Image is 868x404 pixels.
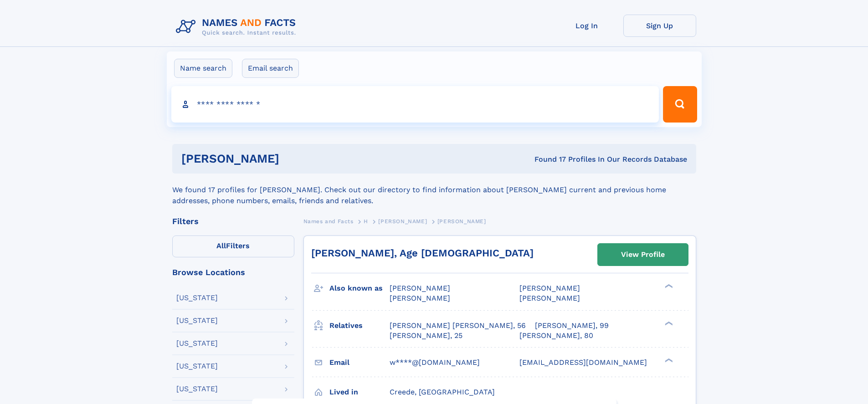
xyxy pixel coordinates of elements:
[176,294,218,302] div: [US_STATE]
[172,217,294,225] div: Filters
[174,59,232,78] label: Name search
[311,247,534,259] a: [PERSON_NAME], Age [DEMOGRAPHIC_DATA]
[663,320,673,326] div: ❯
[172,235,294,257] label: Filters
[176,385,218,393] div: [US_STATE]
[390,321,526,331] a: [PERSON_NAME] [PERSON_NAME], 56
[172,15,303,39] img: Logo Names and Facts
[663,357,673,363] div: ❯
[329,281,390,296] h3: Also known as
[378,218,427,225] span: [PERSON_NAME]
[242,59,299,78] label: Email search
[623,15,696,37] a: Sign Up
[390,284,450,292] span: [PERSON_NAME]
[216,241,226,250] span: All
[519,331,593,341] a: [PERSON_NAME], 80
[364,215,368,227] a: H
[172,268,294,276] div: Browse Locations
[519,294,580,302] span: [PERSON_NAME]
[329,355,390,370] h3: Email
[364,218,368,225] span: H
[390,331,462,341] a: [PERSON_NAME], 25
[176,340,218,347] div: [US_STATE]
[519,358,647,367] span: [EMAIL_ADDRESS][DOMAIN_NAME]
[303,215,354,227] a: Names and Facts
[176,317,218,324] div: [US_STATE]
[437,218,486,225] span: [PERSON_NAME]
[171,86,659,123] input: search input
[407,154,687,164] div: Found 17 Profiles In Our Records Database
[663,86,697,123] button: Search Button
[176,363,218,370] div: [US_STATE]
[535,321,609,331] a: [PERSON_NAME], 99
[550,15,623,37] a: Log In
[181,153,407,164] h1: [PERSON_NAME]
[329,384,390,400] h3: Lived in
[663,283,673,289] div: ❯
[390,388,495,396] span: Creede, [GEOGRAPHIC_DATA]
[172,174,696,206] div: We found 17 profiles for [PERSON_NAME]. Check out our directory to find information about [PERSON...
[329,318,390,333] h3: Relatives
[378,215,427,227] a: [PERSON_NAME]
[621,244,665,265] div: View Profile
[519,284,580,292] span: [PERSON_NAME]
[390,294,450,302] span: [PERSON_NAME]
[598,244,688,266] a: View Profile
